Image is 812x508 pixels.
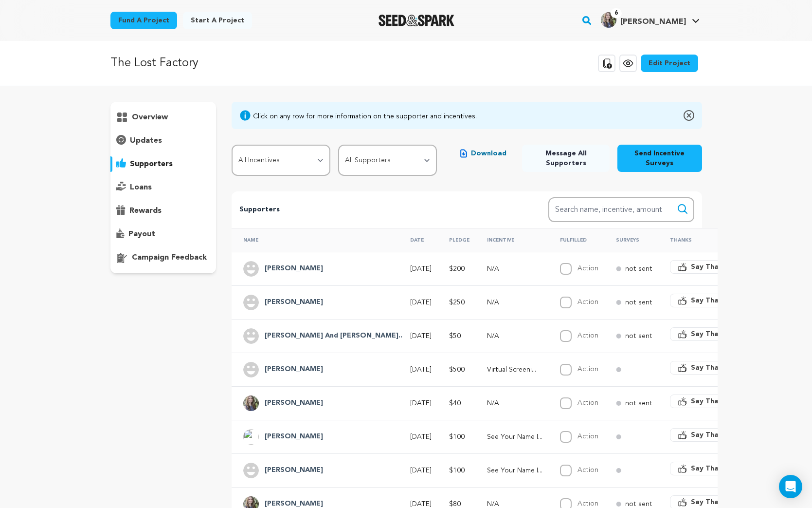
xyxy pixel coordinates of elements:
div: Riley A.'s Profile [601,12,686,28]
p: updates [130,135,162,147]
a: Fund a project [110,12,177,29]
label: Action [577,265,598,272]
p: [DATE] [410,264,432,274]
h4: Susan G. Allen [265,263,323,275]
p: loans [130,182,152,193]
a: Edit Project [641,55,698,72]
img: user.png [243,261,259,277]
span: [PERSON_NAME] [620,18,686,26]
th: Surveys [604,228,658,252]
span: $100 [449,467,465,474]
span: Say Thanks [691,363,730,373]
p: Virtual Screening Plus Q&A [487,365,542,375]
button: Say Thanks [670,428,738,442]
label: Action [577,332,598,339]
img: 8e7ef93ac0d8bd2b.jpg [601,12,616,28]
label: Action [577,467,598,473]
span: $500 [449,366,465,373]
p: N/A [487,398,542,408]
p: N/A [487,331,542,341]
p: [DATE] [410,331,432,341]
th: Pledge [437,228,475,252]
button: Say Thanks [670,260,738,274]
p: campaign feedback [132,252,207,263]
label: Action [577,433,598,440]
p: not sent [625,331,652,341]
span: Say Thanks [691,262,730,272]
p: supporters [130,158,173,170]
a: Riley A.'s Profile [599,10,702,28]
h4: Tim Walker [265,431,323,443]
p: payout [128,228,155,240]
div: Click on any row for more information on the supporter and incentives. [253,112,477,121]
h4: Pamela Polston [265,297,323,308]
p: The Lost Factory [110,55,198,72]
p: N/A [487,298,542,307]
span: $80 [449,501,461,508]
th: Name [232,228,398,252]
span: Download [471,149,506,158]
img: user.png [243,463,259,478]
p: [DATE] [410,466,432,475]
span: $250 [449,299,465,306]
p: not sent [625,398,652,408]
img: user.png [243,295,259,310]
p: overview [132,112,168,123]
label: Action [577,299,598,305]
p: [DATE] [410,398,432,408]
th: Fulfilled [548,228,604,252]
div: Open Intercom Messenger [779,475,802,498]
span: $100 [449,433,465,440]
th: Date [398,228,437,252]
h4: Riley Allen [265,397,323,409]
button: Message All Supporters [522,145,610,172]
a: Start a project [183,12,252,29]
img: user.png [243,328,259,344]
span: Say Thanks [691,497,730,507]
button: Download [452,145,514,162]
img: ACg8ocIQPV5Bch9EyxVkLaCFfWspb_KeATH9txcKJJxtf24JjuA_qVGd=s96-c [243,429,259,445]
p: [DATE] [410,298,432,307]
p: rewards [129,205,162,217]
span: 6 [611,8,622,18]
p: not sent [625,264,652,274]
span: Message All Supporters [530,149,602,168]
h4: Jeanne Keller [265,364,323,376]
p: not sent [625,298,652,307]
th: Incentive [475,228,548,252]
label: Action [577,500,598,507]
label: Action [577,366,598,373]
p: See Your Name In The Credits! [487,432,542,442]
p: Supporters [239,204,517,216]
label: Action [577,399,598,406]
p: [DATE] [410,432,432,442]
button: Send Incentive Surveys [617,145,702,172]
button: Say Thanks [670,361,738,375]
button: Say Thanks [670,294,738,307]
p: See Your Name In The Credits! [487,466,542,475]
a: Seed&Spark Homepage [379,15,455,26]
img: 8e7ef93ac0d8bd2b.jpg [243,395,259,411]
span: $200 [449,265,465,272]
span: Say Thanks [691,464,730,473]
th: Thanks [658,228,744,252]
h4: Tom And Julie Popolizio [265,330,402,342]
input: Search name, incentive, amount [548,197,694,222]
button: Say Thanks [670,395,738,408]
img: user.png [243,362,259,377]
span: Say Thanks [691,296,730,305]
p: [DATE] [410,365,432,375]
h4: Greg Epler-Wood [265,465,323,476]
img: Seed&Spark Logo Dark Mode [379,15,455,26]
p: N/A [487,264,542,274]
span: Say Thanks [691,430,730,440]
span: Say Thanks [691,396,730,406]
span: $50 [449,333,461,339]
img: close-o.svg [684,110,694,121]
button: Say Thanks [670,462,738,475]
span: $40 [449,400,461,407]
span: Say Thanks [691,329,730,339]
button: Say Thanks [670,327,738,341]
